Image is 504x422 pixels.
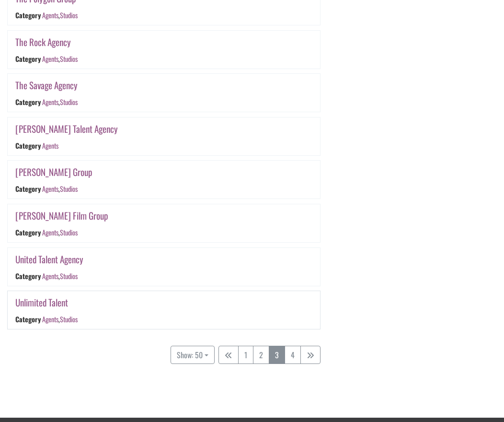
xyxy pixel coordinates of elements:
[42,271,58,281] a: Agents
[42,184,58,194] a: Agents
[60,271,78,281] a: Studios
[15,35,71,49] a: The Rock Agency
[42,271,78,281] div: ,
[60,97,78,107] a: Studios
[15,97,41,107] div: Category
[15,314,41,324] div: Category
[60,54,78,64] a: Studios
[60,314,78,324] a: Studios
[42,54,78,64] div: ,
[171,346,215,364] button: Show: 50
[42,54,58,64] a: Agents
[15,295,68,309] a: Unlimited Talent
[15,165,92,179] a: [PERSON_NAME] Group
[42,314,78,324] div: ,
[253,346,269,364] a: 2
[15,252,83,266] a: United Talent Agency
[15,227,41,237] div: Category
[15,10,41,20] div: Category
[15,141,41,151] div: Category
[42,10,78,20] div: ,
[42,184,78,194] div: ,
[15,184,41,194] div: Category
[269,346,285,364] a: 3
[60,10,78,20] a: Studios
[42,227,58,237] a: Agents
[60,227,78,237] a: Studios
[42,97,78,107] div: ,
[15,122,118,136] a: [PERSON_NAME] Talent Agency
[238,346,253,364] a: 1
[15,209,108,223] a: [PERSON_NAME] Film Group
[42,314,58,324] a: Agents
[42,10,58,20] a: Agents
[15,54,41,64] div: Category
[15,78,78,92] a: The Savage Agency
[42,97,58,107] a: Agents
[42,227,78,237] div: ,
[15,271,41,281] div: Category
[60,184,78,194] a: Studios
[285,346,301,364] a: 4
[42,141,58,151] a: Agents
